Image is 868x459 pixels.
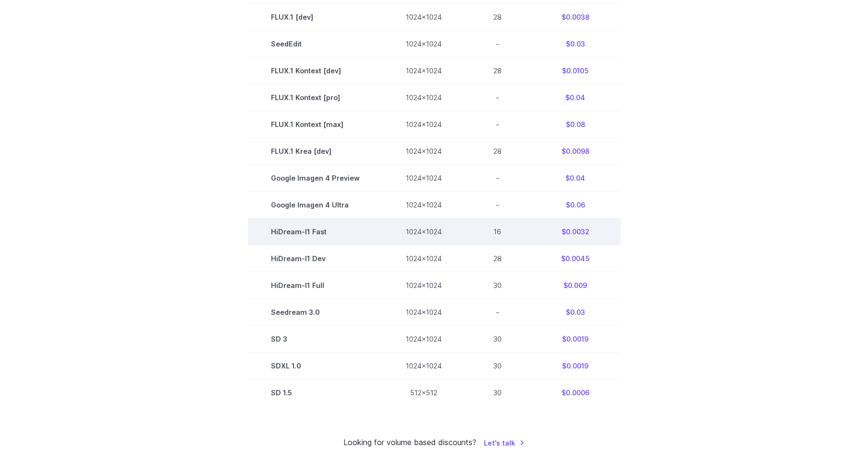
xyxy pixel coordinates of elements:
td: SD 3 [248,326,383,353]
td: - [465,30,530,57]
td: 1024x1024 [383,111,465,138]
td: FLUX.1 [dev] [248,3,383,30]
td: $0.0038 [530,3,621,30]
td: 1024x1024 [383,299,465,326]
td: $0.04 [530,164,621,191]
td: 1024x1024 [383,30,465,57]
td: - [465,111,530,138]
td: 1024x1024 [383,326,465,353]
td: $0.0006 [530,379,621,406]
a: Let's talk [484,437,525,448]
td: - [465,84,530,111]
td: 1024x1024 [383,57,465,84]
td: 30 [465,272,530,299]
td: Google Imagen 4 Ultra [248,191,383,218]
td: $0.0098 [530,138,621,164]
td: 1024x1024 [383,3,465,30]
td: 1024x1024 [383,138,465,164]
td: 28 [465,3,530,30]
td: SD 1.5 [248,379,383,406]
td: $0.06 [530,191,621,218]
td: - [465,299,530,326]
td: 30 [465,353,530,379]
small: Looking for volume based discounts? [343,436,476,449]
td: HiDream-I1 Fast [248,218,383,245]
td: $0.0032 [530,218,621,245]
td: $0.03 [530,30,621,57]
td: 1024x1024 [383,164,465,191]
td: Seedream 3.0 [248,299,383,326]
td: FLUX.1 Krea [dev] [248,138,383,164]
td: $0.04 [530,84,621,111]
td: 28 [465,57,530,84]
td: Google Imagen 4 Preview [248,164,383,191]
td: HiDream-I1 Full [248,272,383,299]
td: $0.009 [530,272,621,299]
td: - [465,191,530,218]
td: FLUX.1 Kontext [pro] [248,84,383,111]
td: 1024x1024 [383,218,465,245]
td: - [465,164,530,191]
td: FLUX.1 Kontext [dev] [248,57,383,84]
td: $0.03 [530,299,621,326]
td: 28 [465,245,530,272]
td: 1024x1024 [383,84,465,111]
td: SDXL 1.0 [248,353,383,379]
td: 16 [465,218,530,245]
td: $0.0045 [530,245,621,272]
td: HiDream-I1 Dev [248,245,383,272]
td: $0.0105 [530,57,621,84]
td: $0.0019 [530,326,621,353]
td: 28 [465,138,530,164]
td: $0.08 [530,111,621,138]
td: 1024x1024 [383,353,465,379]
td: FLUX.1 Kontext [max] [248,111,383,138]
td: SeedEdit [248,30,383,57]
td: 30 [465,326,530,353]
td: 30 [465,379,530,406]
td: 1024x1024 [383,272,465,299]
td: $0.0019 [530,353,621,379]
td: 1024x1024 [383,191,465,218]
td: 1024x1024 [383,245,465,272]
td: 512x512 [383,379,465,406]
